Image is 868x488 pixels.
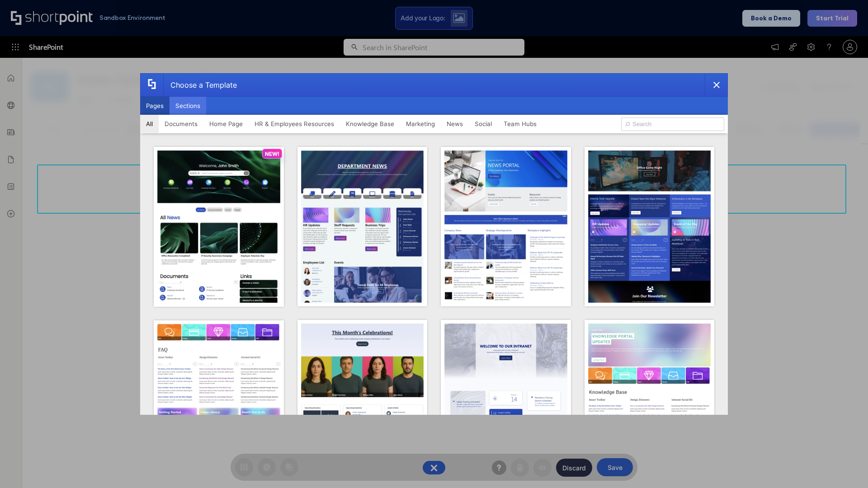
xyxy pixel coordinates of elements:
[163,74,237,96] div: Choose a Template
[249,115,340,133] button: HR & Employees Resources
[265,150,279,157] p: NEW!
[400,115,441,133] button: Marketing
[469,115,498,133] button: Social
[498,115,542,133] button: Team Hubs
[159,115,203,133] button: Documents
[140,73,728,415] div: template selector
[140,115,159,133] button: All
[621,117,724,131] input: Search
[170,97,206,115] button: Sections
[441,115,469,133] button: News
[140,97,170,115] button: Pages
[340,115,400,133] button: Knowledge Base
[203,115,249,133] button: Home Page
[823,445,868,488] iframe: Chat Widget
